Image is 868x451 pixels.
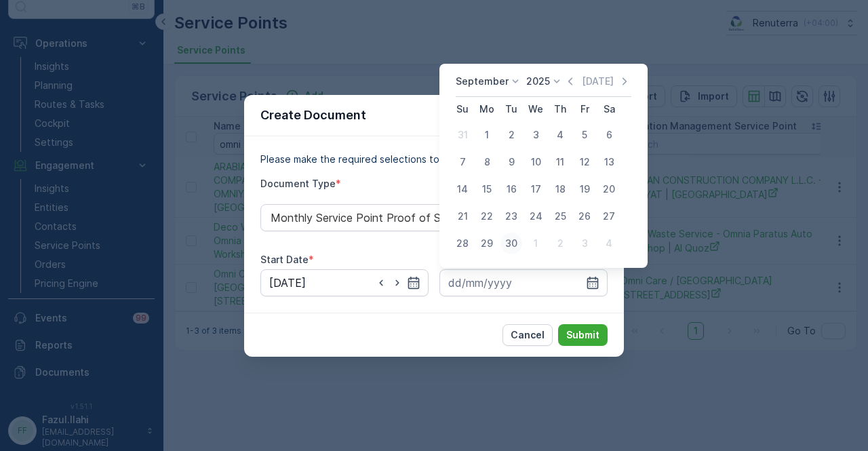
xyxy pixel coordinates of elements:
div: 22 [476,205,498,227]
div: 4 [598,233,620,254]
div: 13 [598,151,620,173]
p: Create Document [260,106,366,125]
div: 15 [476,178,498,200]
p: September [456,75,509,88]
div: 25 [549,205,571,227]
div: 7 [452,151,473,173]
th: Tuesday [499,97,524,121]
div: 2 [500,124,522,146]
th: Thursday [548,97,572,121]
div: 21 [452,205,473,227]
div: 26 [574,205,595,227]
th: Monday [475,97,499,121]
button: Submit [558,324,608,346]
div: 1 [525,233,547,254]
div: 29 [476,233,498,254]
div: 12 [574,151,595,173]
div: 14 [452,178,473,200]
div: 5 [574,124,595,146]
p: 2025 [526,75,550,88]
div: 2 [549,233,571,254]
label: Start Date [260,254,309,265]
div: 18 [549,178,571,200]
th: Friday [572,97,597,121]
p: Cancel [511,328,545,342]
div: 3 [574,233,595,254]
p: Please make the required selections to create your document. [260,153,608,166]
div: 23 [500,205,522,227]
div: 31 [452,124,473,146]
label: Document Type [260,178,336,189]
div: 1 [476,124,498,146]
p: [DATE] [582,75,614,88]
div: 8 [476,151,498,173]
div: 9 [500,151,522,173]
div: 17 [525,178,547,200]
div: 10 [525,151,547,173]
div: 4 [549,124,571,146]
div: 19 [574,178,595,200]
input: dd/mm/yyyy [260,269,429,296]
div: 30 [500,233,522,254]
th: Sunday [450,97,475,121]
div: 20 [598,178,620,200]
div: 16 [500,178,522,200]
th: Saturday [597,97,621,121]
input: dd/mm/yyyy [439,269,608,296]
button: Cancel [502,324,553,346]
div: 24 [525,205,547,227]
div: 28 [452,233,473,254]
div: 6 [598,124,620,146]
th: Wednesday [524,97,548,121]
div: 3 [525,124,547,146]
div: 11 [549,151,571,173]
div: 27 [598,205,620,227]
p: Submit [566,328,599,342]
